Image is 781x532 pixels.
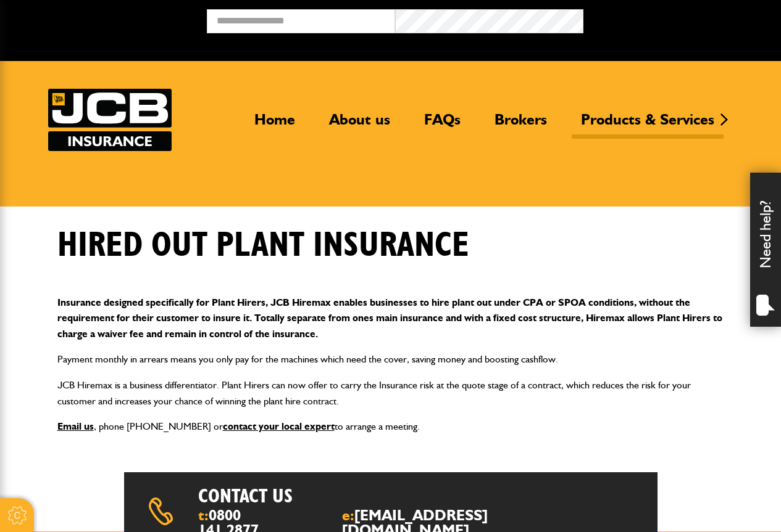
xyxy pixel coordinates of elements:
[572,110,724,139] a: Products & Services
[57,351,724,367] p: Payment monthly in arrears means you only pay for the machines which need the cover, saving money...
[57,225,469,266] h1: Hired out plant insurance
[223,420,335,432] a: contact your local expert
[320,110,399,139] a: About us
[57,295,724,342] p: Insurance designed specifically for Plant Hirers, JCB Hiremax enables businesses to hire plant ou...
[48,89,172,151] img: JCB Insurance Services logo
[485,110,556,139] a: Brokers
[57,377,724,409] p: JCB Hiremax is a business differentiator. Plant Hirers can now offer to carry the Insurance risk ...
[583,9,772,28] button: Broker Login
[415,110,470,139] a: FAQs
[48,89,172,151] a: JCB Insurance Services
[245,110,304,139] a: Home
[750,173,781,327] div: Need help?
[57,420,94,432] a: Email us
[57,419,724,435] p: , phone [PHONE_NUMBER] or to arrange a meeting.
[198,485,424,508] h2: Contact us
